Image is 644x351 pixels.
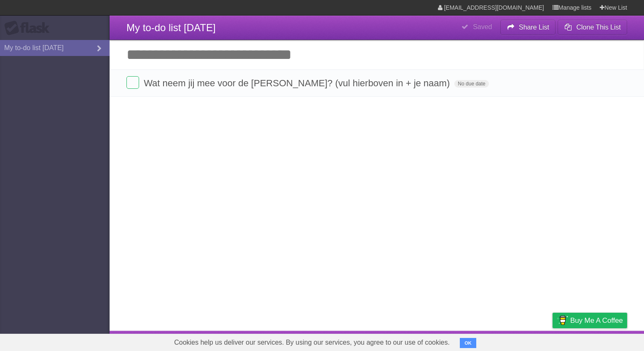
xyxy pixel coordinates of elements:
a: Privacy [542,333,563,349]
b: Share List [519,24,549,31]
span: Buy me a coffee [570,313,623,328]
b: Clone This List [576,24,621,31]
a: Buy me a coffee [553,313,627,328]
img: Buy me a coffee [557,313,568,327]
a: Suggest a feature [574,333,627,349]
a: About [440,333,458,349]
button: OK [460,338,476,348]
a: Developers [468,333,502,349]
span: Wat neem jij mee voor de [PERSON_NAME]? (vul hierboven in + je naam) [144,78,452,88]
span: My to-do list [DATE] [126,22,216,33]
a: Terms [513,333,531,349]
button: Clone This List [558,20,627,35]
button: Share List [500,20,556,35]
span: No due date [454,80,488,88]
span: Cookies help us deliver our services. By using our services, you agree to our use of cookies. [166,334,458,351]
label: Done [126,76,139,89]
b: Saved [473,23,492,30]
div: Flask [4,21,55,36]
